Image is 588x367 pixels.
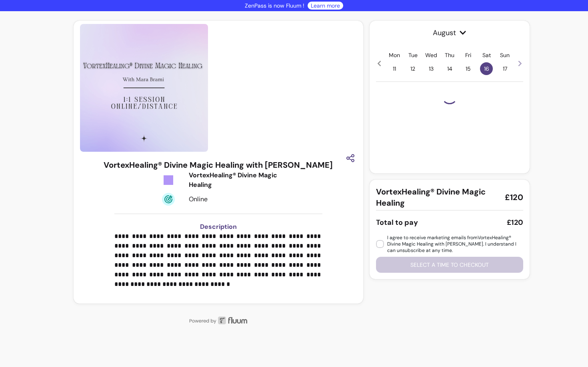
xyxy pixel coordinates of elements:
img: powered by Fluum.ai [74,316,363,324]
span: 16 [480,62,493,75]
img: Tickets Icon [162,174,175,186]
p: ZenPass is now Fluum ! [245,2,304,10]
span: 17 [498,62,511,75]
div: Total to pay [376,217,418,228]
h3: Description [114,222,322,232]
span: VortexHealing® Divine Magic Healing [376,186,498,208]
p: Thu [445,51,454,59]
p: Sun [500,51,510,59]
h3: VortexHealing® Divine Magic Healing with [PERSON_NAME] [104,159,333,171]
div: £120 [507,217,523,228]
span: 11 [388,62,401,75]
p: Fri [465,51,471,59]
span: 15 [462,62,474,75]
span: August [376,27,523,38]
p: Wed [425,51,437,59]
span: 12 [406,62,419,75]
img: https://d3pz9znudhj10h.cloudfront.net/9b3500db-b4f5-47c8-a7be-e466bbb36cb9 [80,24,208,152]
p: Tue [408,51,418,59]
a: Learn more [311,2,340,10]
div: Online [189,194,286,204]
span: £120 [505,192,523,203]
div: Loading [442,88,458,104]
span: 13 [425,62,438,75]
p: Sat [482,51,491,59]
div: VortexHealing® Divine Magic Healing [189,171,286,190]
p: Mon [389,51,400,59]
span: 14 [443,62,456,75]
